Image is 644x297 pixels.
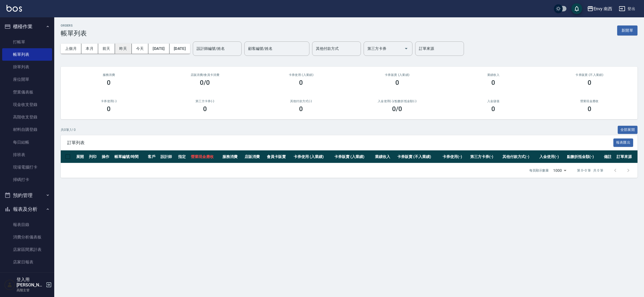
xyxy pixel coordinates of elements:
h3: 0 [395,79,399,86]
a: 打帳單 [2,36,52,48]
h3: 服務消費 [67,73,150,77]
a: 報表目錄 [2,218,52,231]
th: 其他付款方式(-) [501,150,538,163]
th: 會員卡販賣 [265,150,292,163]
a: 現金收支登錄 [2,98,52,111]
a: 店家日報表 [2,256,52,268]
button: Open [402,44,411,53]
th: 業績收入 [374,150,396,163]
th: 店販消費 [243,150,265,163]
button: 櫃檯作業 [2,20,52,34]
th: 訂單來源 [615,150,637,163]
img: Person [4,279,15,290]
h2: 店販消費 /會員卡消費 [164,73,247,77]
h3: 0/0 [200,79,210,86]
a: 掃碼打卡 [2,173,52,186]
p: 第 0–0 筆 共 0 筆 [577,168,603,173]
button: [DATE] [148,44,169,54]
h3: 0 [491,79,495,86]
th: 點數折抵金額(-) [566,150,603,163]
h2: 卡券販賣 (不入業績) [548,73,631,77]
button: 本月 [81,44,98,54]
th: 展開 [75,150,88,163]
img: Logo [7,5,22,12]
button: 前天 [98,44,115,54]
th: 帳單編號/時間 [113,150,146,163]
a: 掛單列表 [2,61,52,73]
div: Envy 南西 [594,5,613,12]
p: 每頁顯示數量 [529,168,549,173]
a: 營業儀表板 [2,86,52,98]
h3: 0 [588,79,591,86]
div: 1000 [551,163,568,178]
h2: ORDERS [61,24,87,27]
a: 排班表 [2,148,52,161]
span: 訂單列表 [67,140,613,146]
h2: 卡券使用(-) [67,99,150,103]
button: 登出 [617,4,637,14]
a: 店家排行榜 [2,269,52,281]
h3: 0 [203,105,207,113]
a: 帳單列表 [2,48,52,61]
a: 消費分析儀表板 [2,231,52,243]
th: 服務消費 [221,150,243,163]
h2: 業績收入 [452,73,535,77]
button: 今天 [132,44,149,54]
a: 店家區間累計表 [2,243,52,256]
a: 每日結帳 [2,136,52,148]
p: 高階主管 [17,288,44,293]
button: 報表匯出 [613,138,633,147]
h2: 其他付款方式(-) [259,99,343,103]
h5: 登入用[PERSON_NAME] [17,277,44,288]
button: 預約管理 [2,188,52,202]
th: 操作 [100,150,113,163]
h3: 0 [107,79,111,86]
th: 備註 [603,150,615,163]
button: 昨天 [115,44,132,54]
th: 卡券販賣 (不入業績) [396,150,441,163]
h2: 卡券販賣 (入業績) [356,73,439,77]
button: 報表及分析 [2,202,52,216]
h3: 帳單列表 [61,30,87,37]
th: 卡券使用(-) [441,150,469,163]
a: 座位開單 [2,73,52,86]
p: 共 0 筆, 1 / 0 [61,127,76,132]
h3: 0 [299,79,303,86]
a: 材料自購登錄 [2,123,52,136]
button: 新開單 [617,25,637,35]
th: 列印 [88,150,100,163]
a: 現場電腦打卡 [2,161,52,173]
a: 新開單 [617,28,637,33]
a: 報表匯出 [613,140,633,145]
a: 高階收支登錄 [2,111,52,123]
th: 客戶 [146,150,159,163]
button: save [571,3,582,14]
h3: 0 /0 [392,105,402,113]
button: 上個月 [61,44,81,54]
h2: 第三方卡券(-) [164,99,247,103]
h3: 0 [107,105,111,113]
button: Envy 南西 [585,3,615,14]
h3: 0 [491,105,495,113]
h2: 入金儲值 [452,99,535,103]
button: [DATE] [169,44,190,54]
h3: 0 [588,105,591,113]
th: 卡券使用 (入業績) [292,150,333,163]
th: 卡券販賣 (入業績) [333,150,374,163]
th: 營業現金應收 [190,150,221,163]
th: 設計師 [159,150,177,163]
h2: 卡券使用 (入業績) [259,73,343,77]
h2: 入金使用(-) /點數折抵金額(-) [356,99,439,103]
button: 全部展開 [618,126,638,134]
th: 入金使用(-) [538,150,566,163]
h2: 營業現金應收 [548,99,631,103]
h3: 0 [299,105,303,113]
th: 第三方卡券(-) [469,150,501,163]
th: 指定 [177,150,190,163]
